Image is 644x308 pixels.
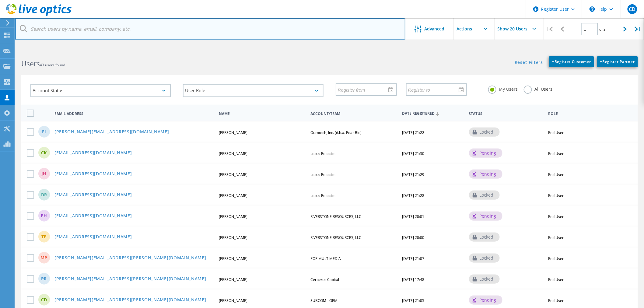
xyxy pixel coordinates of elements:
a: [PERSON_NAME][EMAIL_ADDRESS][PERSON_NAME][DOMAIN_NAME] [54,298,206,303]
span: Email Address [54,112,214,116]
div: pending [469,170,502,179]
a: [EMAIL_ADDRESS][DOMAIN_NAME] [54,214,132,219]
svg: \n [590,6,595,12]
a: Live Optics Dashboard [6,13,72,17]
a: [EMAIL_ADDRESS][DOMAIN_NAME] [54,172,132,177]
b: + [552,59,555,64]
b: Users [21,59,40,68]
span: MP [41,256,47,260]
span: Cerberus Capital [310,277,339,282]
span: Locus Robotics [310,193,335,198]
a: [EMAIL_ADDRESS][DOMAIN_NAME] [54,235,132,240]
span: End User [548,277,564,282]
span: [PERSON_NAME] [219,277,247,282]
span: TP [41,235,47,239]
div: locked [469,128,500,137]
div: Account Status [30,84,171,97]
div: | [632,18,644,40]
span: [PERSON_NAME] [219,193,247,198]
a: Reset Filters [515,60,543,65]
div: locked [469,233,500,242]
span: 43 users found [40,62,65,68]
span: CD [629,7,635,12]
label: All Users [524,86,552,91]
span: End User [548,172,564,177]
span: CK [41,151,47,155]
div: locked [469,275,500,284]
span: Account/Team [310,112,397,116]
span: End User [548,235,564,240]
div: User Role [183,84,323,97]
span: End User [548,214,564,219]
a: [EMAIL_ADDRESS][DOMAIN_NAME] [54,193,132,198]
span: of 3 [600,27,606,32]
div: locked [469,254,500,263]
span: POP MULTIMEDIA [310,256,341,261]
span: [DATE] 21:05 [402,298,424,303]
span: Register Customer [552,59,591,64]
a: [PERSON_NAME][EMAIL_ADDRESS][PERSON_NAME][DOMAIN_NAME] [54,277,206,282]
span: [PERSON_NAME] [219,298,247,303]
span: [DATE] 21:28 [402,193,424,198]
span: [DATE] 21:29 [402,172,424,177]
span: [PERSON_NAME] [219,235,247,240]
span: End User [548,130,564,135]
span: Status [469,112,543,116]
span: [PERSON_NAME] [219,214,247,219]
a: +Register Customer [549,56,594,67]
input: Search users by name, email, company, etc. [15,18,405,40]
span: DR [41,193,47,197]
span: [DATE] 21:07 [402,256,424,261]
b: + [600,59,603,64]
span: Ourotech, Inc. (d.b.a. Pear Bio) [310,130,362,135]
span: [DATE] 20:00 [402,235,424,240]
span: End User [548,298,564,303]
span: Register Partner [600,59,635,64]
input: Register from [336,84,392,95]
span: [PERSON_NAME] [219,130,247,135]
span: [DATE] 21:30 [402,151,424,156]
div: locked [469,191,500,200]
span: SUBCOM - OEM [310,298,338,303]
span: Date Registered [402,112,464,116]
span: RIVERSTONE RESOURCES, LLC [310,235,361,240]
a: +Register Partner [597,56,638,67]
span: End User [548,193,564,198]
div: pending [469,149,502,158]
span: FI [42,130,46,134]
a: [PERSON_NAME][EMAIL_ADDRESS][PERSON_NAME][DOMAIN_NAME] [54,256,206,261]
span: PR [41,277,47,281]
span: [DATE] 17:48 [402,277,424,282]
span: [DATE] 21:22 [402,130,424,135]
span: Advanced [425,27,445,31]
span: Locus Robotics [310,172,335,177]
a: [EMAIL_ADDRESS][DOMAIN_NAME] [54,151,132,156]
div: | [544,18,556,40]
span: End User [548,256,564,261]
label: My Users [488,86,518,91]
span: [DATE] 20:01 [402,214,424,219]
span: [PERSON_NAME] [219,151,247,156]
span: JH [42,172,47,176]
span: PH [41,214,47,218]
span: End User [548,151,564,156]
span: [PERSON_NAME] [219,256,247,261]
span: [PERSON_NAME] [219,172,247,177]
span: Locus Robotics [310,151,335,156]
a: [PERSON_NAME][EMAIL_ADDRESS][DOMAIN_NAME] [54,130,169,135]
input: Register to [407,84,462,95]
span: RIVERSTONE RESOURCES, LLC [310,214,361,219]
span: CD [41,298,47,302]
span: Role [548,112,628,116]
div: pending [469,296,502,305]
span: Name [219,112,305,116]
div: pending [469,212,502,221]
